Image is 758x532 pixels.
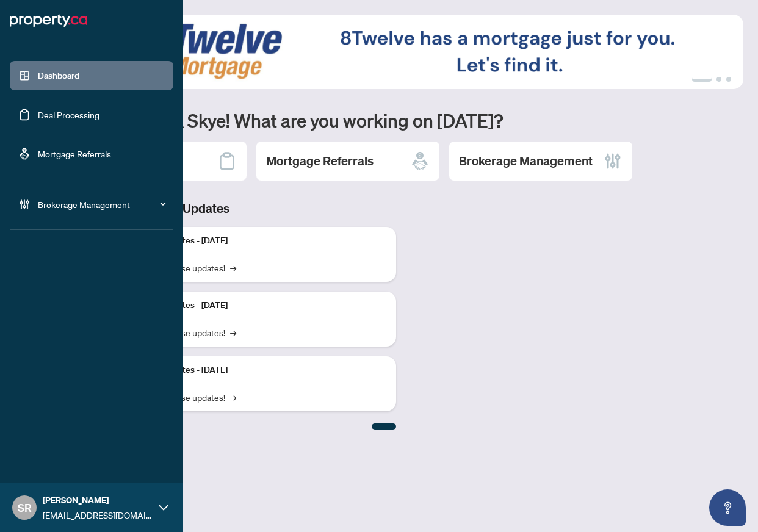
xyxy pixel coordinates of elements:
[709,489,746,526] button: Open asap
[10,11,87,31] img: logo
[43,494,153,507] span: [PERSON_NAME]
[459,153,593,170] h2: Brokerage Management
[716,77,721,82] button: 2
[63,200,396,217] h3: Brokerage & Industry Updates
[128,299,386,312] p: Platform Updates - [DATE]
[63,109,743,132] h1: Welcome back Skye! What are you working on [DATE]?
[266,153,374,170] h2: Mortgage Referrals
[128,364,386,377] p: Platform Updates - [DATE]
[128,234,386,248] p: Platform Updates - [DATE]
[38,148,111,159] a: Mortgage Referrals
[230,326,236,339] span: →
[38,70,79,81] a: Dashboard
[18,499,32,516] span: SR
[230,261,236,275] span: →
[38,198,165,211] span: Brokerage Management
[38,109,99,120] a: Deal Processing
[230,390,236,404] span: →
[726,77,731,82] button: 3
[43,508,153,522] span: [EMAIL_ADDRESS][DOMAIN_NAME]
[63,15,743,89] img: Slide 0
[692,77,712,82] button: 1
